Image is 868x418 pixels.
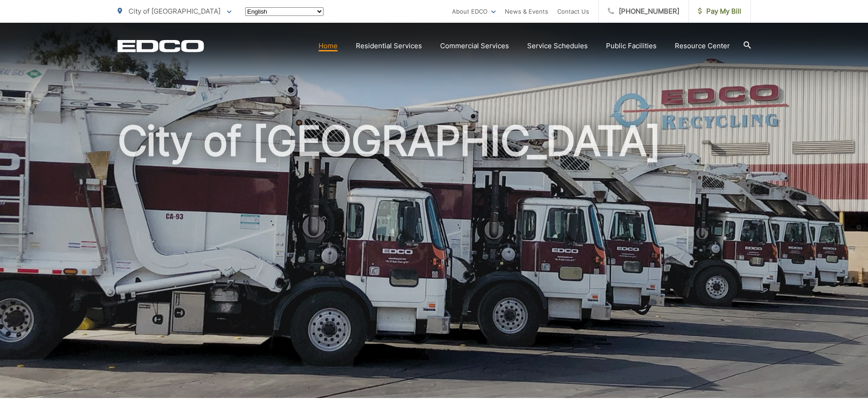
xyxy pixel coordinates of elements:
span: City of [GEOGRAPHIC_DATA] [128,7,221,15]
a: Service Schedules [527,40,588,51]
h1: City of [GEOGRAPHIC_DATA] [118,118,751,406]
a: Public Facilities [606,40,657,51]
a: About EDCO [452,6,496,17]
a: Contact Us [557,6,589,17]
select: Select a language [245,7,324,16]
a: Home [318,40,338,51]
a: News & Events [505,6,548,17]
span: Pay My Bill [698,6,741,17]
a: EDCD logo. Return to the homepage. [118,40,204,52]
a: Residential Services [356,40,422,51]
a: Commercial Services [440,40,509,51]
a: Resource Center [675,40,730,51]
